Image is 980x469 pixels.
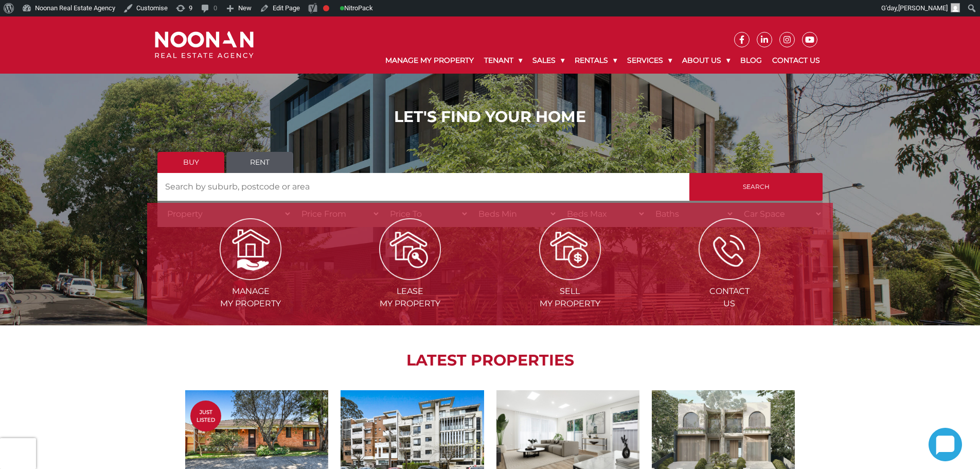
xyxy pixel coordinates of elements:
img: ICONS [699,218,760,280]
a: Sales [527,47,569,74]
span: Manage my Property [172,285,329,310]
a: Leasemy Property [331,244,489,308]
a: Rentals [569,47,622,74]
a: Buy [157,152,224,173]
a: ContactUs [651,244,808,308]
h1: LET'S FIND YOUR HOME [157,108,823,126]
img: Manage my Property [220,218,281,280]
a: Managemy Property [172,244,329,308]
a: Tenant [479,47,527,74]
a: Manage My Property [380,47,479,74]
a: Rent [226,152,293,173]
a: Services [622,47,677,74]
h2: LATEST PROPERTIES [173,351,807,370]
input: Search by suburb, postcode or area [157,173,689,201]
a: Contact Us [767,47,825,74]
a: Blog [735,47,767,74]
span: Contact Us [651,285,808,310]
span: Sell my Property [491,285,649,310]
span: Just Listed [190,408,221,424]
a: Sellmy Property [491,244,649,308]
img: Lease my property [379,218,441,280]
span: [PERSON_NAME] [898,4,948,12]
input: Search [689,173,823,201]
img: Noonan Real Estate Agency [155,31,254,59]
img: Sell my property [539,218,601,280]
a: About Us [677,47,735,74]
div: Focus keyphrase not set [323,5,329,11]
span: Lease my Property [331,285,489,310]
